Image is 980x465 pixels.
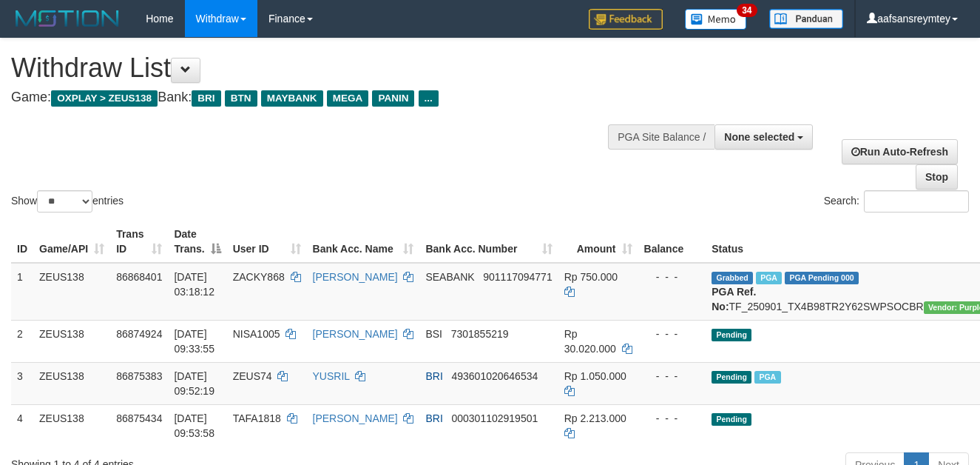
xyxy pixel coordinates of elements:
[116,328,162,340] span: 86874924
[483,271,552,283] span: Copy 901117094771 to clipboard
[225,90,257,107] span: BTN
[558,221,638,263] th: Amount: activate to sort column ascending
[11,221,33,263] th: ID
[842,139,958,164] a: Run Auto-Refresh
[712,329,751,341] span: Pending
[313,328,398,340] a: [PERSON_NAME]
[261,90,323,107] span: MAYBANK
[192,90,220,107] span: BRI
[116,370,162,382] span: 86875383
[174,370,214,397] span: [DATE] 09:52:19
[644,369,700,384] div: - - -
[37,190,92,213] select: Showentries
[233,412,281,424] span: TAFA1818
[451,370,538,382] span: Copy 493601020646534 to clipboard
[754,371,780,384] span: Marked by aafRornrotha
[425,271,474,283] span: SEABANK
[685,9,747,30] img: Button%20Memo.svg
[737,4,757,17] span: 34
[644,327,700,341] div: - - -
[864,190,969,213] input: Search:
[419,90,439,107] span: ...
[11,263,33,321] td: 1
[116,412,162,424] span: 86875434
[638,221,706,263] th: Balance
[724,131,794,143] span: None selected
[372,90,414,107] span: PANIN
[425,328,442,340] span: BSI
[419,221,558,263] th: Bank Acc. Number: activate to sort column ascending
[425,370,442,382] span: BRI
[644,411,700,426] div: - - -
[916,164,958,190] a: Stop
[714,124,813,150] button: None selected
[174,271,214,298] span: [DATE] 03:18:12
[233,271,285,283] span: ZACKY868
[11,7,124,30] img: MOTION_logo.png
[564,412,626,424] span: Rp 2.213.000
[824,190,969,213] label: Search:
[233,370,272,382] span: ZEUS74
[451,328,509,340] span: Copy 7301855219 to clipboard
[712,413,751,426] span: Pending
[51,90,158,107] span: OXPLAY > ZEUS138
[564,328,616,355] span: Rp 30.020.000
[11,90,638,105] h4: Game: Bank:
[168,221,226,263] th: Date Trans.: activate to sort column descending
[712,272,753,284] span: Grabbed
[313,370,350,382] a: YUSRIL
[11,320,33,362] td: 2
[589,9,663,30] img: Feedback.jpg
[33,404,110,446] td: ZEUS138
[11,404,33,446] td: 4
[327,90,369,107] span: MEGA
[233,328,280,340] span: NISA1005
[174,328,214,355] span: [DATE] 09:33:55
[712,371,751,384] span: Pending
[608,124,714,150] div: PGA Site Balance /
[785,272,859,284] span: PGA Pending
[174,412,214,439] span: [DATE] 09:53:58
[11,190,124,213] label: Show entries
[110,221,168,263] th: Trans ID: activate to sort column ascending
[451,412,538,424] span: Copy 000301102919501 to clipboard
[227,221,307,263] th: User ID: activate to sort column ascending
[33,362,110,404] td: ZEUS138
[756,272,782,284] span: Marked by aaftrukkakada
[712,286,756,312] b: PGA Ref. No:
[33,320,110,362] td: ZEUS138
[564,271,618,283] span: Rp 750.000
[425,412,442,424] span: BRI
[313,271,398,283] a: [PERSON_NAME]
[11,53,638,83] h1: Withdraw List
[33,221,110,263] th: Game/API: activate to sort column ascending
[564,370,626,382] span: Rp 1.050.000
[33,263,110,321] td: ZEUS138
[769,9,843,29] img: panduan.png
[644,270,700,284] div: - - -
[307,221,420,263] th: Bank Acc. Name: activate to sort column ascending
[116,271,162,283] span: 86868401
[313,412,398,424] a: [PERSON_NAME]
[11,362,33,404] td: 3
